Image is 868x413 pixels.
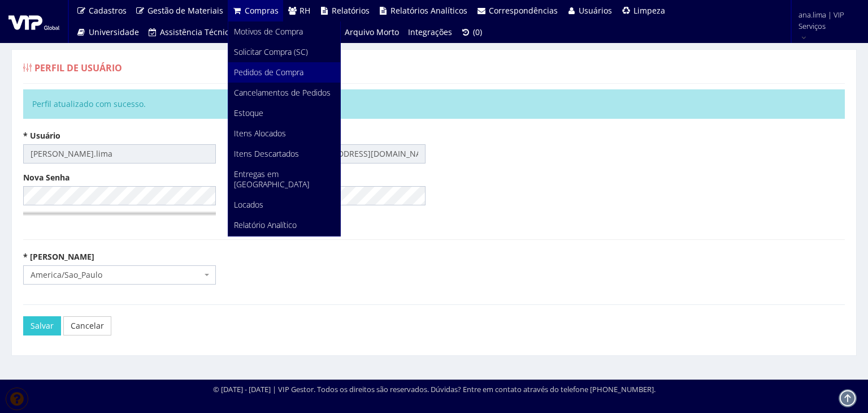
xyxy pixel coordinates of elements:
[228,144,340,164] a: Itens Descartados
[228,103,340,123] a: Estoque
[328,21,403,43] a: Arquivo Morto
[147,5,223,16] span: Gestão de Materiais
[457,21,487,43] a: (0)
[579,5,612,16] span: Usuários
[473,27,482,37] span: (0)
[228,21,340,42] a: Motivos de Compra
[228,42,340,62] a: Solicitar Compra (SC)
[408,27,452,37] span: Integrações
[403,21,457,43] a: Integrações
[345,27,399,37] span: Arquivo Morto
[234,128,286,139] span: Itens Alocados
[234,199,263,210] span: Locados
[228,164,340,195] a: Entregas em [GEOGRAPHIC_DATA]
[798,9,853,32] span: ana.lima | VIP Serviços
[8,13,59,30] img: logo
[63,316,111,335] a: Cancelar
[228,62,340,83] a: Pedidos de Compra
[213,384,656,395] div: © [DATE] - [DATE] | VIP Gestor. Todos os direitos são reservados. Dúvidas? Entre em contato atrav...
[332,5,370,16] span: Relatórios
[234,169,309,190] span: Entregas em [GEOGRAPHIC_DATA]
[234,26,303,37] span: Motivos de Compra
[89,5,127,16] span: Cadastros
[160,27,233,37] span: Assistência Técnica
[234,67,303,78] span: Pedidos de Compra
[34,62,122,74] span: Perfil de Usuário
[228,215,340,235] a: Relatório Analítico
[89,27,139,37] span: Universidade
[31,269,202,281] span: America/Sao_Paulo
[234,107,263,118] span: Estoque
[72,21,144,43] a: Universidade
[23,130,60,141] label: * Usuário
[234,148,299,159] span: Itens Descartados
[234,220,297,230] span: Relatório Analítico
[23,251,94,263] label: * [PERSON_NAME]
[23,265,216,285] span: America/Sao_Paulo
[228,123,340,144] a: Itens Alocados
[228,83,340,103] a: Cancelamentos de Pedidos
[234,46,308,57] span: Solicitar Compra (SC)
[300,5,310,16] span: RH
[23,316,61,335] input: Salvar
[228,195,340,215] a: Locados
[144,21,238,43] a: Assistência Técnica
[390,5,467,16] span: Relatórios Analíticos
[633,5,665,16] span: Limpeza
[245,5,279,16] span: Compras
[489,5,558,16] span: Correspondências
[228,235,340,256] a: Indicadores
[234,87,331,98] span: Cancelamentos de Pedidos
[23,89,845,119] div: Perfil atualizado com sucesso.
[23,172,70,183] label: Nova Senha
